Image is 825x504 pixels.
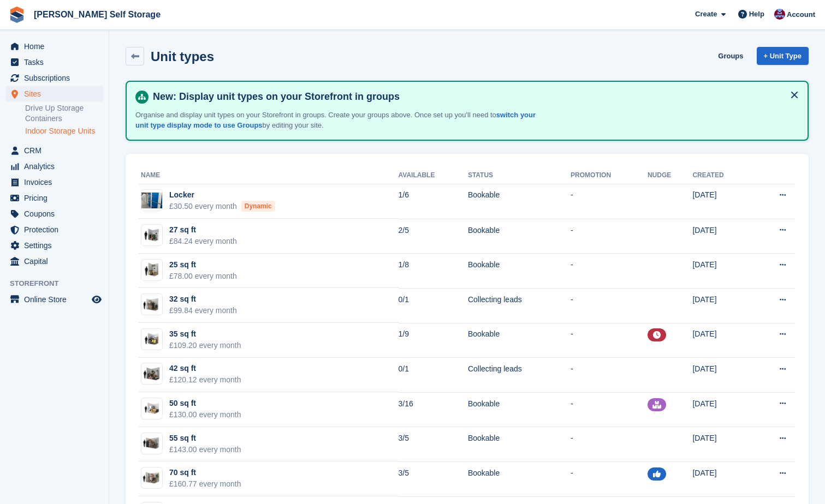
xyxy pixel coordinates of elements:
[141,262,162,278] img: 25-sqft-unit.jpg
[648,167,693,184] th: Nudge
[571,358,648,393] td: -
[25,126,103,136] a: Indoor Storage Units
[571,254,648,289] td: -
[757,47,809,65] a: + Unit Type
[169,189,275,201] div: Locker
[169,478,241,490] div: £160.77 every month
[692,461,752,496] td: [DATE]
[5,159,103,174] a: menu
[151,49,214,64] h2: Unit types
[571,427,648,462] td: -
[10,278,109,289] span: Storefront
[5,86,103,101] a: menu
[468,254,571,289] td: Bookable
[24,175,90,190] span: Invoices
[714,47,747,65] a: Groups
[24,143,90,158] span: CRM
[24,206,90,221] span: Coupons
[571,167,648,184] th: Promotion
[169,271,237,282] div: £78.00 every month
[692,219,752,254] td: [DATE]
[692,323,752,358] td: [DATE]
[692,358,752,393] td: [DATE]
[399,167,468,184] th: Available
[695,9,717,20] span: Create
[5,222,103,237] a: menu
[141,470,162,486] img: 64-sqft-unit.jpg
[5,143,103,158] a: menu
[468,392,571,427] td: Bookable
[169,398,241,409] div: 50 sq ft
[90,293,103,306] a: Preview store
[468,184,571,219] td: Bookable
[399,254,468,289] td: 1/8
[774,9,785,20] img: Tracy Bailey
[169,363,241,374] div: 42 sq ft
[692,392,752,427] td: [DATE]
[5,70,103,86] a: menu
[5,292,103,307] a: menu
[468,288,571,323] td: Collecting leads
[169,340,241,351] div: £109.20 every month
[141,366,162,382] img: 40-sqft-unit.jpg
[169,328,241,340] div: 35 sq ft
[24,55,90,70] span: Tasks
[571,461,648,496] td: -
[571,184,648,219] td: -
[24,238,90,253] span: Settings
[29,5,165,23] a: [PERSON_NAME] Self Storage
[5,254,103,269] a: menu
[468,167,571,184] th: Status
[169,467,241,478] div: 70 sq ft
[169,374,241,386] div: £120.12 every month
[5,175,103,190] a: menu
[169,236,237,247] div: £84.24 every month
[5,39,103,54] a: menu
[399,358,468,393] td: 0/1
[169,305,237,316] div: £99.84 every month
[169,444,241,455] div: £143.00 every month
[399,219,468,254] td: 2/5
[571,323,648,358] td: -
[5,238,103,253] a: menu
[5,190,103,206] a: menu
[5,206,103,221] a: menu
[24,292,90,307] span: Online Store
[24,254,90,269] span: Capital
[571,392,648,427] td: -
[141,401,162,417] img: 50-sqft-unit.jpg
[141,435,162,451] img: 60-sqft-unit.jpg
[468,427,571,462] td: Bookable
[141,332,162,347] img: 35-sqft-unit.jpg
[399,288,468,323] td: 0/1
[692,254,752,289] td: [DATE]
[399,184,468,219] td: 1/6
[399,323,468,358] td: 1/9
[787,9,815,20] span: Account
[24,70,90,86] span: Subscriptions
[135,110,545,131] p: Organise and display unit types on your Storefront in groups. Create your groups above. Once set ...
[141,193,162,208] img: lockers%20closed.JPEG
[24,159,90,174] span: Analytics
[749,9,764,20] span: Help
[24,190,90,206] span: Pricing
[399,427,468,462] td: 3/5
[241,201,275,212] div: Dynamic
[9,7,25,23] img: stora-icon-8386f47178a22dfd0bd8f6a31ec36ba5ce8667c1dd55bd0f319d3a0aa187defe.svg
[24,86,90,101] span: Sites
[692,167,752,184] th: Created
[169,224,237,236] div: 27 sq ft
[169,409,241,421] div: £130.00 every month
[571,219,648,254] td: -
[468,358,571,393] td: Collecting leads
[468,461,571,496] td: Bookable
[692,427,752,462] td: [DATE]
[169,259,237,271] div: 25 sq ft
[692,288,752,323] td: [DATE]
[468,219,571,254] td: Bookable
[169,433,241,444] div: 55 sq ft
[169,293,237,305] div: 32 sq ft
[24,39,90,54] span: Home
[5,55,103,70] a: menu
[468,323,571,358] td: Bookable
